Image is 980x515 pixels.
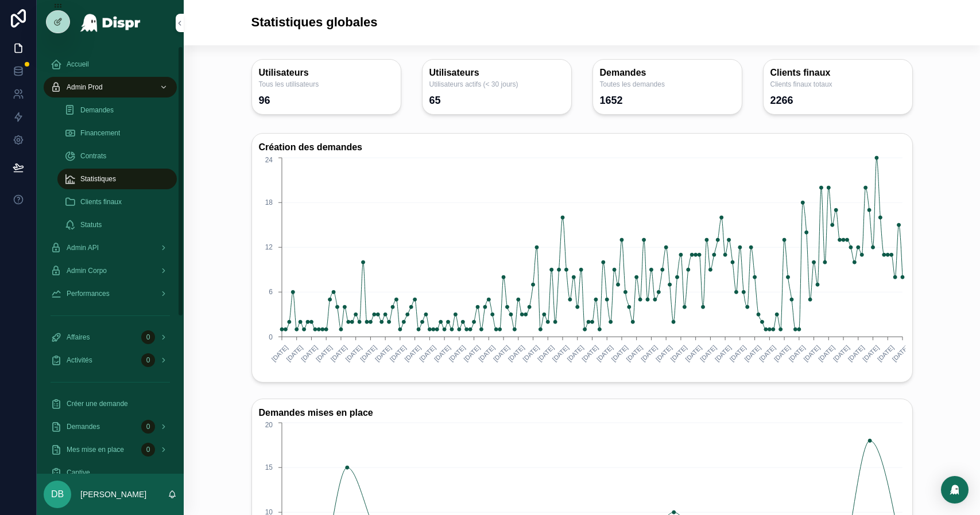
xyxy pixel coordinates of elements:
[802,344,821,362] text: [DATE]
[67,468,90,477] span: Captive
[44,77,177,97] a: Admin Prod
[580,344,599,362] text: [DATE]
[57,192,177,212] a: Clients finaux
[728,344,747,362] text: [DATE]
[521,344,540,362] text: [DATE]
[669,344,688,362] text: [DATE]
[565,344,584,362] text: [DATE]
[57,169,177,189] a: Statistiques
[772,344,791,362] text: [DATE]
[270,344,289,362] text: [DATE]
[80,106,114,115] span: Demandes
[80,151,106,161] span: Contrats
[846,344,865,362] text: [DATE]
[265,422,273,430] tspan: 20
[265,156,273,164] tspan: 24
[359,344,378,362] text: [DATE]
[259,155,905,375] div: chart
[251,14,378,32] h1: Statistiques globales
[141,443,155,457] div: 0
[67,333,90,342] span: Affaires
[67,266,107,275] span: Admin Corpo
[344,344,363,362] text: [DATE]
[80,220,102,229] span: Statuts
[477,344,496,362] text: [DATE]
[265,198,273,206] tspan: 18
[141,353,155,367] div: 0
[684,344,703,362] text: [DATE]
[80,128,120,138] span: Financement
[67,243,99,252] span: Admin API
[506,344,525,362] text: [DATE]
[67,399,128,408] span: Créer une demande
[388,344,407,362] text: [DATE]
[758,344,777,362] text: [DATE]
[269,288,273,296] tspan: 6
[269,333,273,341] tspan: 0
[876,344,895,362] text: [DATE]
[44,237,177,258] a: Admin API
[141,420,155,434] div: 0
[403,344,422,362] text: [DATE]
[44,350,177,370] a: Activités0
[770,67,905,80] h3: Clients finaux
[259,67,394,80] h3: Utilisateurs
[51,487,64,501] span: DB
[418,344,437,362] text: [DATE]
[259,80,394,89] span: Tous les utilisateurs
[817,344,836,362] text: [DATE]
[259,93,270,107] div: 96
[770,93,793,107] div: 2266
[57,214,177,235] a: Statuts
[265,464,273,472] tspan: 15
[80,174,116,184] span: Statistiques
[861,344,880,362] text: [DATE]
[300,344,319,362] text: [DATE]
[699,344,718,362] text: [DATE]
[67,422,100,431] span: Demandes
[743,344,762,362] text: [DATE]
[447,344,466,362] text: [DATE]
[57,146,177,166] a: Contrats
[329,344,348,362] text: [DATE]
[44,439,177,460] a: Mes mise en place0
[80,489,146,500] p: [PERSON_NAME]
[600,80,735,89] span: Toutes les demandes
[37,46,184,474] div: scrollable content
[44,393,177,414] a: Créer une demande
[625,344,644,362] text: [DATE]
[314,344,333,362] text: [DATE]
[831,344,850,362] text: [DATE]
[67,83,103,92] span: Admin Prod
[491,344,510,362] text: [DATE]
[770,80,905,89] span: Clients finaux totaux
[654,344,673,362] text: [DATE]
[600,67,735,80] h3: Demandes
[890,344,909,362] text: [DATE]
[44,260,177,281] a: Admin Corpo
[67,60,89,69] span: Accueil
[713,344,732,362] text: [DATE]
[44,54,177,75] a: Accueil
[44,327,177,348] a: Affaires0
[595,344,614,362] text: [DATE]
[432,344,451,362] text: [DATE]
[80,197,122,206] span: Clients finaux
[551,344,570,362] text: [DATE]
[259,141,905,155] h3: Création des demandes
[67,445,124,454] span: Mes mise en place
[429,93,441,107] div: 65
[941,476,969,504] div: Open Intercom Messenger
[44,416,177,437] a: Demandes0
[640,344,659,362] text: [DATE]
[80,14,141,32] img: App logo
[44,283,177,304] a: Performances
[57,123,177,143] a: Financement
[67,356,92,365] span: Activités
[462,344,481,362] text: [DATE]
[265,243,273,251] tspan: 12
[67,289,110,298] span: Performances
[259,406,905,420] h3: Demandes mises en place
[787,344,806,362] text: [DATE]
[285,344,304,362] text: [DATE]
